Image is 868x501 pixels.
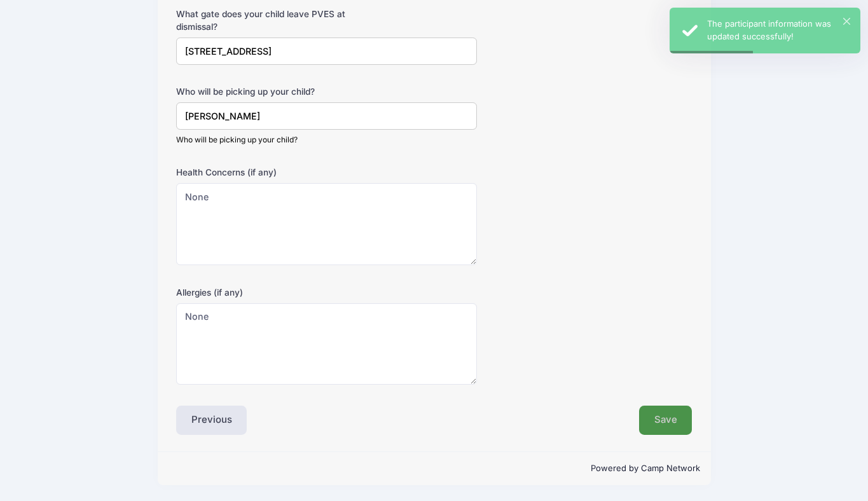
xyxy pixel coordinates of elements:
textarea: None [176,183,477,265]
button: Previous [176,406,247,435]
div: The participant information was updated successfully! [707,18,850,43]
label: Allergies (if any) [176,286,348,299]
textarea: None [176,303,477,385]
button: × [843,18,850,25]
div: Who will be picking up your child? [176,134,477,146]
label: What gate does your child leave PVES at dismissal? [176,8,348,34]
button: Save [639,406,692,435]
label: Who will be picking up your child? [176,85,348,98]
label: Health Concerns (if any) [176,166,348,179]
p: Powered by Camp Network [168,462,701,475]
